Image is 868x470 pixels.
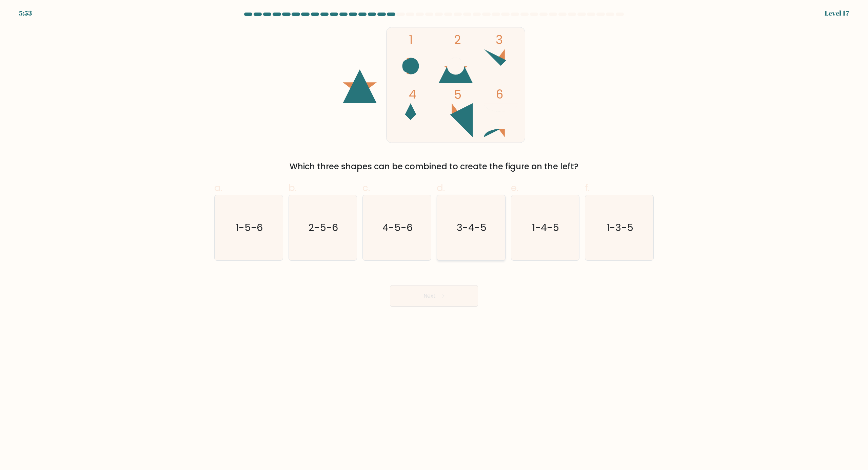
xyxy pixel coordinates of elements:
span: f. [585,181,590,194]
div: 5:53 [19,8,32,18]
text: 1-4-5 [532,221,559,235]
tspan: 5 [454,86,461,103]
div: Which three shapes can be combined to create the figure on the left? [218,161,650,173]
text: 4-5-6 [382,221,413,235]
tspan: 4 [409,86,416,103]
text: 1-5-6 [236,221,263,235]
span: d. [437,181,445,194]
text: 2-5-6 [309,221,338,235]
tspan: 1 [409,31,413,48]
span: e. [511,181,518,194]
tspan: 2 [454,31,461,48]
span: a. [214,181,222,194]
span: b. [289,181,297,194]
span: c. [362,181,370,194]
text: 3-4-5 [457,221,487,235]
text: 1-3-5 [607,221,633,235]
tspan: 3 [496,31,503,48]
button: Next [390,285,478,307]
tspan: 6 [496,86,503,103]
div: Level 17 [825,8,849,18]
